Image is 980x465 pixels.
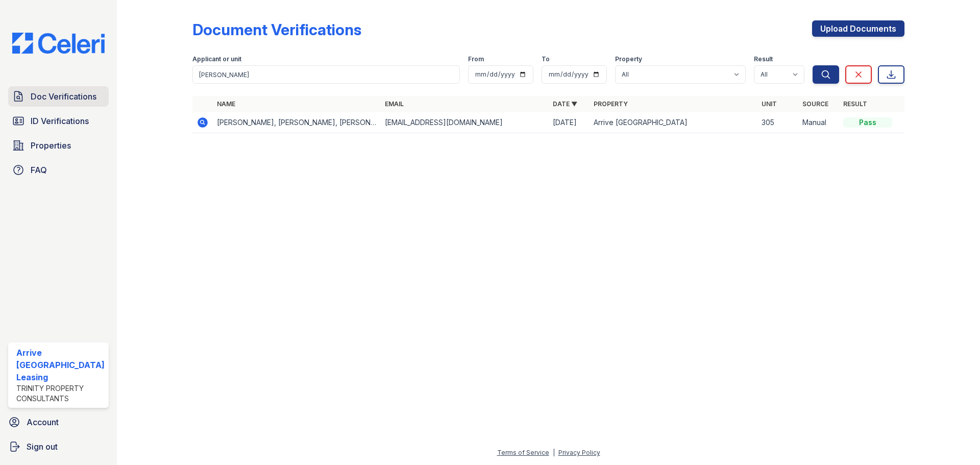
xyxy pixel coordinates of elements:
[4,33,113,54] img: CE_Logo_Blue-a8612792a0a2168367f1c8372b55b34899dd931a85d93a1a3d3e32e68fde9ad4.png
[16,347,105,383] div: Arrive [GEOGRAPHIC_DATA] Leasing
[843,100,867,108] a: Result
[27,440,58,453] span: Sign out
[31,139,71,152] span: Properties
[385,100,404,108] a: Email
[553,100,577,108] a: Date ▼
[381,112,549,133] td: [EMAIL_ADDRESS][DOMAIN_NAME]
[762,100,777,108] a: Unit
[31,90,96,103] span: Doc Verifications
[192,20,361,39] div: Document Verifications
[843,117,892,128] div: Pass
[757,112,798,133] td: 305
[798,112,839,133] td: Manual
[8,160,109,180] a: FAQ
[553,449,555,456] div: |
[27,416,59,428] span: Account
[8,86,109,107] a: Doc Verifications
[594,100,628,108] a: Property
[8,135,109,156] a: Properties
[802,100,828,108] a: Source
[8,111,109,131] a: ID Verifications
[468,55,484,63] label: From
[542,55,550,63] label: To
[213,112,381,133] td: [PERSON_NAME], [PERSON_NAME], [PERSON_NAME]
[16,383,105,404] div: Trinity Property Consultants
[558,449,600,456] a: Privacy Policy
[754,55,773,63] label: Result
[4,412,113,432] a: Account
[4,436,113,457] a: Sign out
[31,164,47,176] span: FAQ
[497,449,549,456] a: Terms of Service
[31,115,89,127] span: ID Verifications
[549,112,590,133] td: [DATE]
[590,112,757,133] td: Arrive [GEOGRAPHIC_DATA]
[192,65,460,84] input: Search by name, email, or unit number
[217,100,235,108] a: Name
[615,55,642,63] label: Property
[192,55,241,63] label: Applicant or unit
[812,20,904,37] a: Upload Documents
